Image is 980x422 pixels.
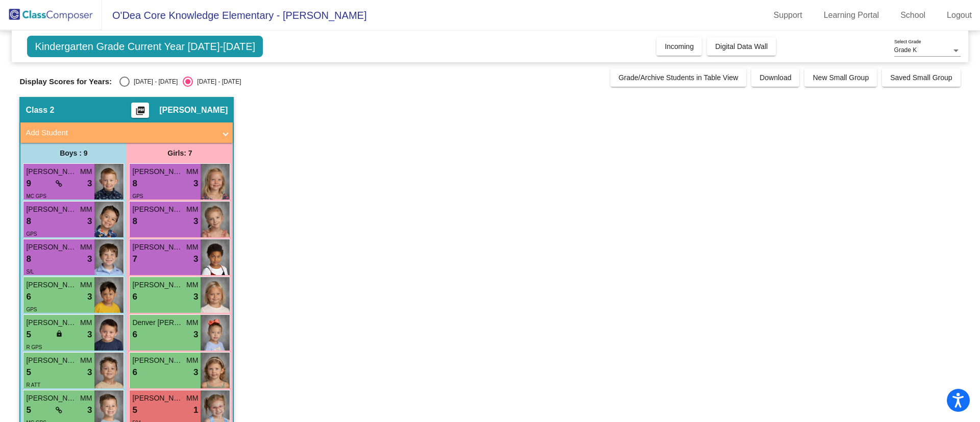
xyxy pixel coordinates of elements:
[26,366,31,379] span: 5
[193,404,198,417] span: 1
[610,68,747,87] button: Grade/Archive Students in Table View
[186,393,198,404] span: MM
[26,344,42,350] span: R GPS
[813,73,869,82] span: New Small Group
[132,328,137,341] span: 6
[193,77,241,86] div: [DATE] - [DATE]
[20,122,233,143] mat-expansion-panel-header: Add Student
[27,36,263,57] span: Kindergarten Grade Current Year [DATE]-[DATE]
[619,73,739,82] span: Grade/Archive Students in Table View
[132,290,137,304] span: 6
[80,355,92,366] span: MM
[130,77,178,86] div: [DATE] - [DATE]
[87,215,92,228] span: 3
[759,73,791,82] span: Download
[132,166,183,177] span: [PERSON_NAME]
[26,269,34,275] span: S/L
[87,290,92,304] span: 3
[26,105,54,115] span: Class 2
[132,366,137,379] span: 6
[186,166,198,177] span: MM
[186,204,198,215] span: MM
[132,177,137,190] span: 8
[132,215,137,228] span: 8
[26,317,77,328] span: [PERSON_NAME]
[26,328,31,341] span: 5
[882,68,960,87] button: Saved Small Group
[193,215,198,228] span: 3
[26,290,31,304] span: 6
[80,393,92,404] span: MM
[131,103,149,118] button: Print Students Details
[707,37,776,56] button: Digital Data Wall
[186,355,198,366] span: MM
[26,404,31,417] span: 5
[193,328,198,341] span: 3
[26,393,77,404] span: [PERSON_NAME]
[80,166,92,177] span: MM
[665,42,694,51] span: Incoming
[134,106,146,120] mat-icon: picture_as_pdf
[26,242,77,253] span: [PERSON_NAME]
[26,253,31,266] span: 8
[80,280,92,290] span: MM
[159,105,228,115] span: [PERSON_NAME]
[87,177,92,190] span: 3
[132,404,137,417] span: 5
[26,166,77,177] span: [PERSON_NAME]
[715,42,768,51] span: Digital Data Wall
[894,46,917,54] span: Grade K
[87,253,92,266] span: 3
[87,404,92,417] span: 3
[26,127,215,139] mat-panel-title: Add Student
[26,193,46,199] span: MC GPS
[892,7,934,23] a: School
[186,280,198,290] span: MM
[939,7,980,23] a: Logout
[132,242,183,253] span: [PERSON_NAME]
[20,143,127,163] div: Boys : 9
[119,77,241,87] mat-radio-group: Select an option
[186,242,198,253] span: MM
[26,231,37,237] span: GPS
[193,177,198,190] span: 3
[26,204,77,215] span: [PERSON_NAME]
[193,366,198,379] span: 3
[132,193,143,199] span: GPS
[132,355,183,366] span: [PERSON_NAME]
[804,68,877,87] button: New Small Group
[751,68,799,87] button: Download
[132,204,183,215] span: [PERSON_NAME]
[102,7,366,23] span: O'Dea Core Knowledge Elementary - [PERSON_NAME]
[87,366,92,379] span: 3
[26,215,31,228] span: 8
[132,393,183,404] span: [PERSON_NAME]
[132,253,137,266] span: 7
[80,242,92,253] span: MM
[766,7,811,23] a: Support
[186,317,198,328] span: MM
[890,73,952,82] span: Saved Small Group
[26,307,37,312] span: GPS
[132,280,183,290] span: [PERSON_NAME]
[56,330,63,337] span: lock
[193,253,198,266] span: 3
[656,37,702,56] button: Incoming
[26,280,77,290] span: [PERSON_NAME]
[80,204,92,215] span: MM
[26,177,31,190] span: 9
[816,7,888,23] a: Learning Portal
[193,290,198,304] span: 3
[26,355,77,366] span: [PERSON_NAME]
[19,77,112,86] span: Display Scores for Years:
[26,382,40,388] span: R ATT
[80,317,92,328] span: MM
[87,328,92,341] span: 3
[132,317,183,328] span: Denver [PERSON_NAME]
[127,143,233,163] div: Girls: 7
